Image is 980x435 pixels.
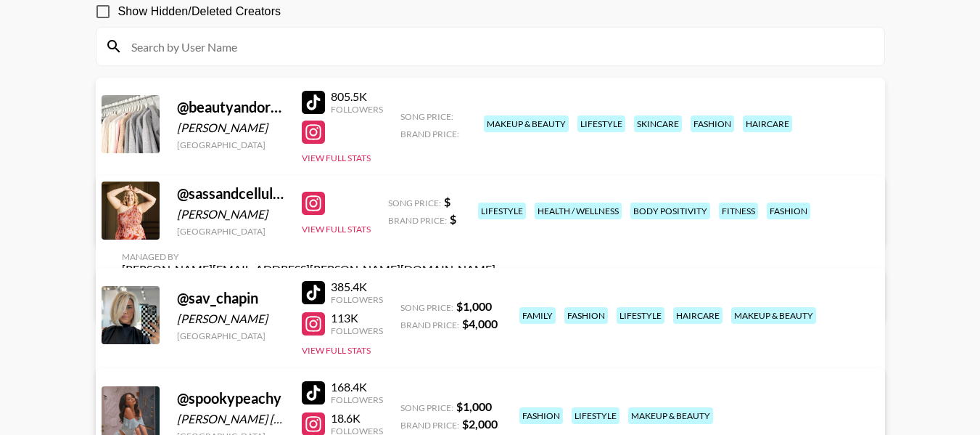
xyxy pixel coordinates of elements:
[617,307,664,324] div: lifestyle
[331,325,383,336] div: Followers
[535,203,622,219] div: health / wellness
[400,320,459,330] span: Brand Price:
[400,402,453,413] span: Song Price:
[122,251,495,262] div: Managed By
[719,203,758,219] div: fitness
[331,294,383,305] div: Followers
[331,394,383,405] div: Followers
[331,104,383,115] div: Followers
[630,203,710,219] div: body positivity
[177,98,284,116] div: @ beautyandorganizing
[400,111,453,122] span: Song Price:
[177,207,284,221] div: [PERSON_NAME]
[118,3,281,20] span: Show Hidden/Deleted Creators
[444,195,450,208] strong: $
[673,307,722,324] div: haircare
[572,407,619,424] div: lifestyle
[177,389,284,407] div: @ spookypeachy
[388,215,447,226] span: Brand Price:
[331,380,383,394] div: 168.4K
[388,198,441,208] span: Song Price:
[731,307,816,324] div: makeup & beauty
[450,212,456,226] strong: $
[177,289,284,307] div: @ sav_chapin
[462,417,498,431] strong: $ 2,000
[634,115,682,132] div: skincare
[400,129,459,139] span: Brand Price:
[743,115,792,132] div: haircare
[331,89,383,104] div: 805.5K
[456,299,492,313] strong: $ 1,000
[177,330,284,341] div: [GEOGRAPHIC_DATA]
[177,184,284,203] div: @ sassandcellulite
[691,115,734,132] div: fashion
[331,280,383,294] div: 385.4K
[564,307,608,324] div: fashion
[400,420,459,431] span: Brand Price:
[177,121,284,135] div: [PERSON_NAME]
[519,307,556,324] div: family
[302,153,371,163] button: View Full Stats
[177,226,284,237] div: [GEOGRAPHIC_DATA]
[478,203,526,219] div: lifestyle
[177,139,284,150] div: [GEOGRAPHIC_DATA]
[331,411,383,426] div: 18.6K
[331,311,383,325] div: 113K
[123,35,876,58] input: Search by User Name
[177,412,284,426] div: [PERSON_NAME] [PERSON_NAME]
[400,302,453,313] span: Song Price:
[519,407,563,424] div: fashion
[302,224,371,235] button: View Full Stats
[302,345,371,356] button: View Full Stats
[767,203,810,219] div: fashion
[462,317,498,330] strong: $ 4,000
[577,115,625,132] div: lifestyle
[484,115,569,132] div: makeup & beauty
[122,262,495,277] div: [PERSON_NAME][EMAIL_ADDRESS][PERSON_NAME][DOMAIN_NAME]
[628,407,713,424] div: makeup & beauty
[177,312,284,326] div: [PERSON_NAME]
[456,399,492,413] strong: $ 1,000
